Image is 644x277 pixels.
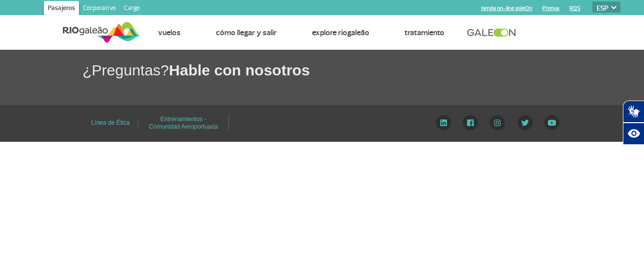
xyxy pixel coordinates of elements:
[570,5,581,12] a: RQS
[312,28,369,38] a: Explore RIOgaleão
[120,1,144,17] a: Cargo
[623,101,644,145] div: Plugin de acessibilidade da Hand Talk.
[463,115,478,130] img: Facebook
[517,115,533,130] img: Twitter
[169,62,310,78] span: Hable con nosotros
[405,28,444,38] a: Tratamiento
[542,5,559,12] a: Prensa
[91,116,130,130] a: Línea de Ética
[83,60,644,80] h1: ¿Preguntas?
[216,28,277,38] a: Cómo llegar y salir
[623,101,644,123] button: Abrir tradutor de língua de sinais.
[149,112,218,134] a: Entrenamientos - Comunidad Aeroportuaria
[490,115,505,130] img: Instagram
[481,5,532,12] a: tienda on-line galeOn
[436,115,451,130] img: LinkedIn
[623,123,644,145] button: Abrir recursos assistivos.
[158,28,181,38] a: Vuelos
[544,115,559,130] img: YouTube
[79,1,120,17] a: Corporativo
[44,1,79,17] a: Pasajeros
